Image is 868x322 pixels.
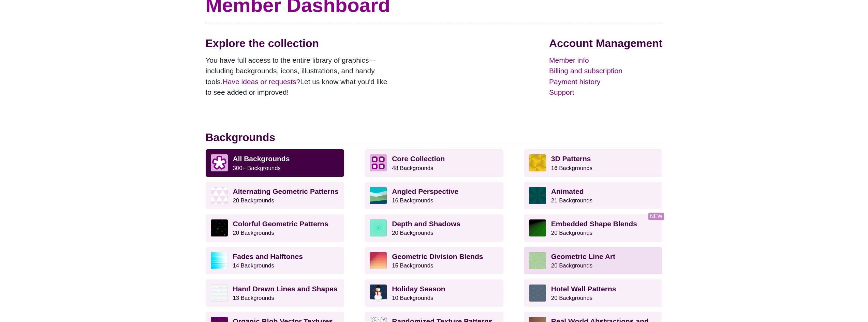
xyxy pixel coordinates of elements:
[549,37,662,50] h2: Account Management
[206,55,393,98] p: You have full access to the entire library of graphics—including backgrounds, icons, illustration...
[206,131,663,144] h2: Backgrounds
[392,197,433,204] small: 16 Backgrounds
[233,197,274,204] small: 20 Backgrounds
[549,65,662,76] a: Billing and subscription
[529,219,546,236] img: green to black rings rippling away from corner
[206,279,344,307] a: Hand Drawn Lines and Shapes13 Backgrounds
[233,155,290,163] strong: All Backgrounds
[524,279,663,307] a: Hotel Wall Patterns20 Backgrounds
[233,187,339,195] strong: Alternating Geometric Patterns
[524,182,663,209] a: Animated21 Backgrounds
[370,219,387,236] img: green layered rings within rings
[233,262,274,269] small: 14 Backgrounds
[206,214,344,242] a: Colorful Geometric Patterns20 Backgrounds
[551,230,592,236] small: 20 Backgrounds
[551,252,615,260] strong: Geometric Line Art
[211,219,228,236] img: a rainbow pattern of outlined geometric shapes
[529,187,546,204] img: green rave light effect animated background
[551,187,584,195] strong: Animated
[549,55,662,66] a: Member info
[365,182,503,209] a: Angled Perspective16 Backgrounds
[206,182,344,209] a: Alternating Geometric Patterns20 Backgrounds
[529,154,546,171] img: fancy golden cube pattern
[233,252,303,260] strong: Fades and Halftones
[551,197,592,204] small: 21 Backgrounds
[233,295,274,301] small: 13 Backgrounds
[551,155,591,163] strong: 3D Patterns
[551,262,592,269] small: 20 Backgrounds
[392,262,433,269] small: 15 Backgrounds
[551,165,592,171] small: 16 Backgrounds
[370,252,387,269] img: red-to-yellow gradient large pixel grid
[211,252,228,269] img: blue lights stretching horizontally over white
[233,230,274,236] small: 20 Backgrounds
[211,187,228,204] img: light purple and white alternating triangle pattern
[392,165,433,171] small: 48 Backgrounds
[392,155,445,163] strong: Core Collection
[233,220,328,228] strong: Colorful Geometric Patterns
[551,220,637,228] strong: Embedded Shape Blends
[365,214,503,242] a: Depth and Shadows20 Backgrounds
[365,149,503,177] a: Core Collection 48 Backgrounds
[524,247,663,274] a: Geometric Line Art20 Backgrounds
[365,247,503,274] a: Geometric Division Blends15 Backgrounds
[211,285,228,302] img: white subtle wave background
[365,279,503,307] a: Holiday Season10 Backgrounds
[529,285,546,302] img: intersecting outlined circles formation pattern
[524,149,663,177] a: 3D Patterns16 Backgrounds
[370,285,387,302] img: vector art snowman with black hat, branch arms, and carrot nose
[370,187,387,204] img: abstract landscape with sky mountains and water
[223,78,300,86] a: Have ideas or requests?
[392,220,460,228] strong: Depth and Shadows
[392,285,445,293] strong: Holiday Season
[529,252,546,269] img: geometric web of connecting lines
[392,187,458,195] strong: Angled Perspective
[551,285,616,293] strong: Hotel Wall Patterns
[206,247,344,274] a: Fades and Halftones14 Backgrounds
[549,87,662,98] a: Support
[206,37,393,50] h2: Explore the collection
[551,295,592,301] small: 20 Backgrounds
[524,214,663,242] a: Embedded Shape Blends20 Backgrounds
[206,149,344,177] a: All Backgrounds 300+ Backgrounds
[392,295,433,301] small: 10 Backgrounds
[549,76,662,87] a: Payment history
[233,165,281,171] small: 300+ Backgrounds
[392,230,433,236] small: 20 Backgrounds
[392,252,483,260] strong: Geometric Division Blends
[233,285,338,293] strong: Hand Drawn Lines and Shapes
